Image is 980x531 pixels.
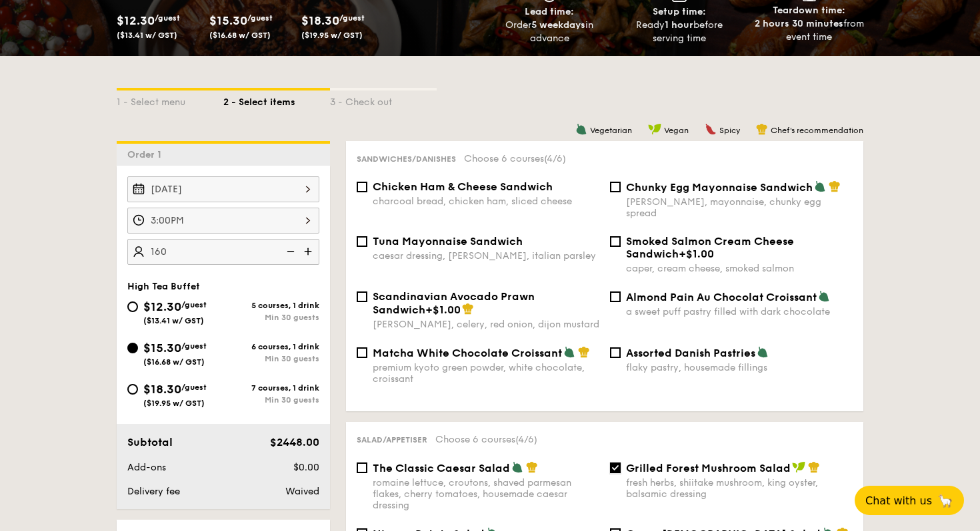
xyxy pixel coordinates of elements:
[270,436,319,448] span: $2448.00
[247,13,273,23] span: /guest
[865,494,932,507] span: Chat with us
[223,342,319,351] div: 6 courses, 1 drink
[610,291,621,302] input: Almond Pain Au Chocolat Croissanta sweet puff pastry filled with dark chocolate
[755,18,843,29] strong: 2 hours 30 minutes
[490,19,609,45] div: Order in advance
[299,239,319,264] img: icon-add.58712e84.svg
[575,123,587,135] img: icon-vegetarian.fe4039eb.svg
[462,303,474,315] img: icon-chef-hat.a58ddaea.svg
[771,126,863,135] span: Chef's recommendation
[293,462,319,473] span: $0.00
[610,236,621,247] input: Smoked Salmon Cream Cheese Sandwich+$1.00caper, cream cheese, smoked salmon
[357,291,367,302] input: Scandinavian Avocado Prawn Sandwich+$1.00[PERSON_NAME], celery, red onion, dijon mustard
[818,290,830,302] img: icon-vegetarian.fe4039eb.svg
[279,239,299,264] img: icon-reduce.1d2dbef1.svg
[373,347,562,359] span: Matcha White Chocolate Croissant
[829,180,841,192] img: icon-chef-hat.a58ddaea.svg
[357,347,367,358] input: Matcha White Chocolate Croissantpremium kyoto green powder, white chocolate, croissant
[425,303,461,316] span: +$1.00
[792,461,805,473] img: icon-vegan.f8ff3823.svg
[719,126,740,135] span: Spicy
[181,300,207,309] span: /guest
[525,6,574,17] span: Lead time:
[357,236,367,247] input: Tuna Mayonnaise Sandwichcaesar dressing, [PERSON_NAME], italian parsley
[373,362,599,385] div: premium kyoto green powder, white chocolate, croissant
[563,346,575,358] img: icon-vegetarian.fe4039eb.svg
[357,462,367,473] input: The Classic Caesar Saladromaine lettuce, croutons, shaved parmesan flakes, cherry tomatoes, house...
[610,462,621,473] input: Grilled Forest Mushroom Saladfresh herbs, shiitake mushroom, king oyster, balsamic dressing
[285,486,319,497] span: Waived
[117,31,177,40] span: ($13.41 w/ GST)
[511,461,523,473] img: icon-vegetarian.fe4039eb.svg
[127,486,180,497] span: Delivery fee
[209,13,247,28] span: $15.30
[749,17,869,44] div: from event time
[373,319,599,330] div: [PERSON_NAME], celery, red onion, dijon mustard
[127,462,166,473] span: Add-ons
[373,196,599,207] div: charcoal bread, chicken ham, sliced cheese
[590,126,632,135] span: Vegetarian
[814,180,826,192] img: icon-vegetarian.fe4039eb.svg
[373,250,599,262] div: caesar dressing, [PERSON_NAME], italian parsley
[626,347,755,359] span: Assorted Danish Pastries
[626,235,794,260] span: Smoked Salmon Cream Cheese Sandwich
[357,154,456,164] span: Sandwiches/Danishes
[143,382,181,397] span: $18.30
[127,301,138,312] input: $12.30/guest($13.41 w/ GST)5 courses, 1 drinkMin 30 guests
[757,346,769,358] img: icon-vegetarian.fe4039eb.svg
[117,90,223,109] div: 1 - Select menu
[626,362,853,373] div: flaky pastry, housemade fillings
[330,90,437,109] div: 3 - Check out
[773,5,845,16] span: Teardown time:
[223,383,319,393] div: 7 courses, 1 drink
[756,123,768,135] img: icon-chef-hat.a58ddaea.svg
[127,281,200,292] span: High Tea Buffet
[664,126,689,135] span: Vegan
[531,19,585,31] strong: 5 weekdays
[143,316,204,325] span: ($13.41 w/ GST)
[127,343,138,353] input: $15.30/guest($16.68 w/ GST)6 courses, 1 drinkMin 30 guests
[515,434,537,445] span: (4/6)
[357,182,367,192] input: Chicken Ham & Cheese Sandwichcharcoal bread, chicken ham, sliced cheese
[143,399,205,408] span: ($19.95 w/ GST)
[223,90,330,109] div: 2 - Select items
[373,462,510,474] span: The Classic Caesar Salad
[127,176,319,202] input: Event date
[705,123,717,135] img: icon-spicy.37a8142b.svg
[143,357,205,367] span: ($16.68 w/ GST)
[610,347,621,358] input: Assorted Danish Pastriesflaky pastry, housemade fillings
[626,462,791,474] span: Grilled Forest Mushroom Salad
[143,299,181,314] span: $12.30
[665,19,693,31] strong: 1 hour
[223,313,319,322] div: Min 30 guests
[373,180,553,193] span: Chicken Ham & Cheese Sandwich
[808,461,820,473] img: icon-chef-hat.a58ddaea.svg
[855,486,964,515] button: Chat with us🦙
[653,6,706,17] span: Setup time:
[143,341,181,355] span: $15.30
[464,153,566,164] span: Choose 6 courses
[223,301,319,310] div: 5 courses, 1 drink
[626,196,853,219] div: [PERSON_NAME], mayonnaise, chunky egg spread
[155,13,180,23] span: /guest
[209,31,271,40] span: ($16.68 w/ GST)
[127,384,138,395] input: $18.30/guest($19.95 w/ GST)7 courses, 1 drinkMin 30 guests
[181,341,207,351] span: /guest
[626,181,813,194] span: Chunky Egg Mayonnaise Sandwich
[626,477,853,500] div: fresh herbs, shiitake mushroom, king oyster, balsamic dressing
[339,13,365,23] span: /guest
[127,239,319,265] input: Number of guests
[620,19,739,45] div: Ready before serving time
[181,383,207,392] span: /guest
[127,149,167,160] span: Order 1
[626,263,853,274] div: caper, cream cheese, smoked salmon
[435,434,537,445] span: Choose 6 courses
[373,290,535,316] span: Scandinavian Avocado Prawn Sandwich
[127,208,319,234] input: Event time
[127,436,173,448] span: Subtotal
[373,477,599,511] div: romaine lettuce, croutons, shaved parmesan flakes, cherry tomatoes, housemade caesar dressing
[610,182,621,192] input: Chunky Egg Mayonnaise Sandwich[PERSON_NAME], mayonnaise, chunky egg spread
[301,31,363,40] span: ($19.95 w/ GST)
[223,354,319,363] div: Min 30 guests
[357,435,427,444] span: Salad/Appetiser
